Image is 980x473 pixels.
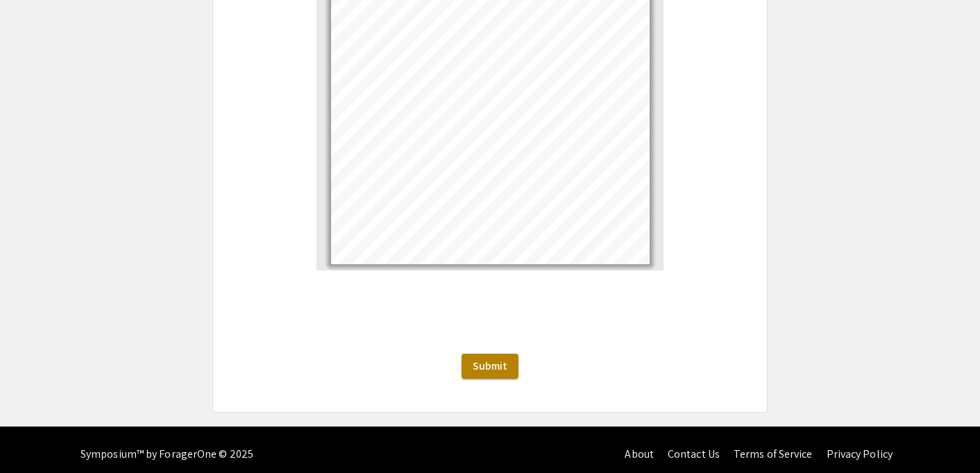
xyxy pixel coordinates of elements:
span: Submit [473,359,507,373]
a: About [625,447,654,461]
iframe: Chat [10,411,59,463]
button: Submit [462,354,518,379]
a: Terms of Service [734,447,813,461]
a: Contact Us [668,447,720,461]
a: Privacy Policy [827,447,893,461]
